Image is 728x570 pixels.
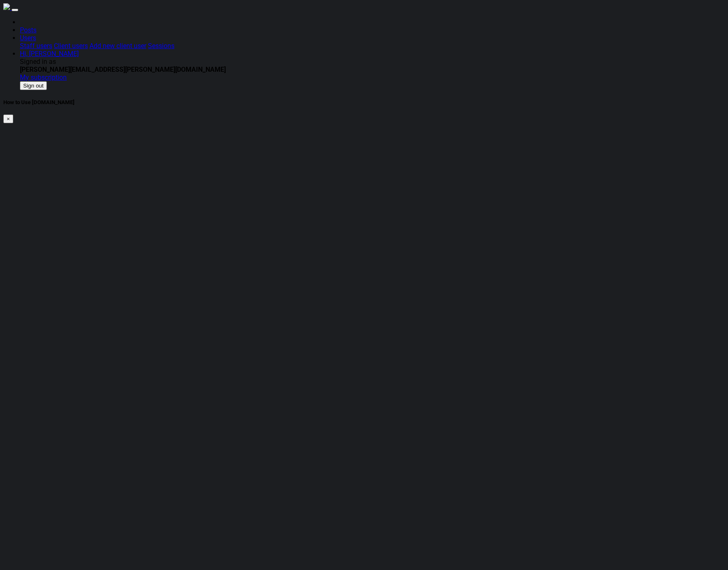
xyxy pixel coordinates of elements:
[54,42,88,50] a: Client users
[20,42,725,50] div: Users
[20,66,226,73] b: [PERSON_NAME][EMAIL_ADDRESS][PERSON_NAME][DOMAIN_NAME]
[12,9,18,11] button: Toggle navigation
[20,58,725,90] div: Users
[3,3,10,10] img: sparktrade.png
[20,81,47,90] button: Sign out
[20,34,36,42] a: Users
[20,73,67,81] a: My subscription
[20,58,725,73] div: Signed in as
[3,114,13,123] button: ×
[89,42,146,50] a: Add new client user
[20,50,79,58] a: Hi, [PERSON_NAME]
[20,26,36,34] a: Posts
[7,116,10,122] span: ×
[20,42,52,50] a: Staff users
[3,99,725,105] h5: How to Use [DOMAIN_NAME]
[148,42,174,50] a: Sessions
